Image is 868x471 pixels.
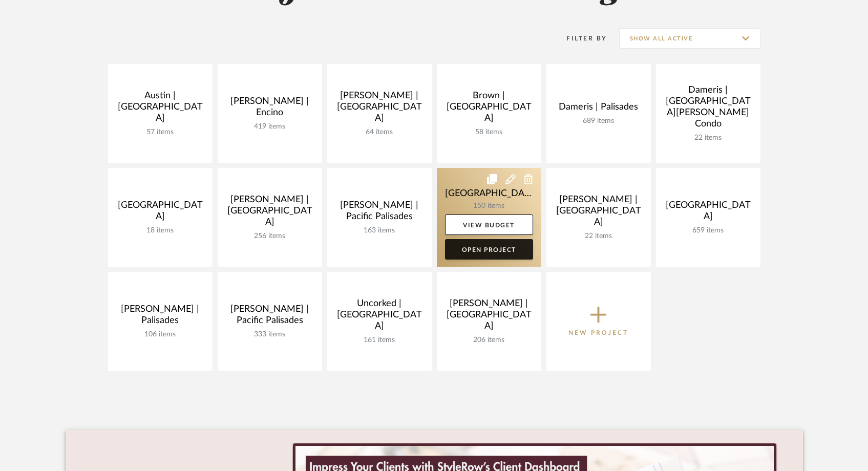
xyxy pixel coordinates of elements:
[226,122,314,131] div: 419 items
[226,330,314,339] div: 333 items
[445,336,533,345] div: 206 items
[445,239,533,260] a: Open Project
[445,298,533,336] div: [PERSON_NAME] | [GEOGRAPHIC_DATA]
[116,330,204,339] div: 106 items
[226,194,314,232] div: [PERSON_NAME] | [GEOGRAPHIC_DATA]
[116,200,204,226] div: [GEOGRAPHIC_DATA]
[116,226,204,235] div: 18 items
[664,84,752,134] div: Dameris | [GEOGRAPHIC_DATA][PERSON_NAME] Condo
[116,90,204,128] div: Austin | [GEOGRAPHIC_DATA]
[554,33,607,44] div: Filter By
[335,298,424,336] div: Uncorked | [GEOGRAPHIC_DATA]
[555,117,643,125] div: 689 items
[568,328,628,338] p: New Project
[226,96,314,122] div: [PERSON_NAME] | Encino
[335,226,424,235] div: 163 items
[116,128,204,137] div: 57 items
[664,134,752,142] div: 22 items
[445,128,533,137] div: 58 items
[226,304,314,330] div: [PERSON_NAME] | Pacific Palisades
[555,194,643,232] div: [PERSON_NAME] | [GEOGRAPHIC_DATA]
[555,101,643,117] div: Dameris | Palisades
[664,200,752,226] div: [GEOGRAPHIC_DATA]
[335,336,424,345] div: 161 items
[226,232,314,241] div: 256 items
[335,90,424,128] div: [PERSON_NAME] | [GEOGRAPHIC_DATA]
[664,226,752,235] div: 659 items
[445,90,533,128] div: Brown | [GEOGRAPHIC_DATA]
[555,232,643,241] div: 22 items
[445,215,533,235] a: View Budget
[546,272,651,371] button: New Project
[335,128,424,137] div: 64 items
[116,304,204,330] div: [PERSON_NAME] | Palisades
[335,200,424,226] div: [PERSON_NAME] | Pacific Palisades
